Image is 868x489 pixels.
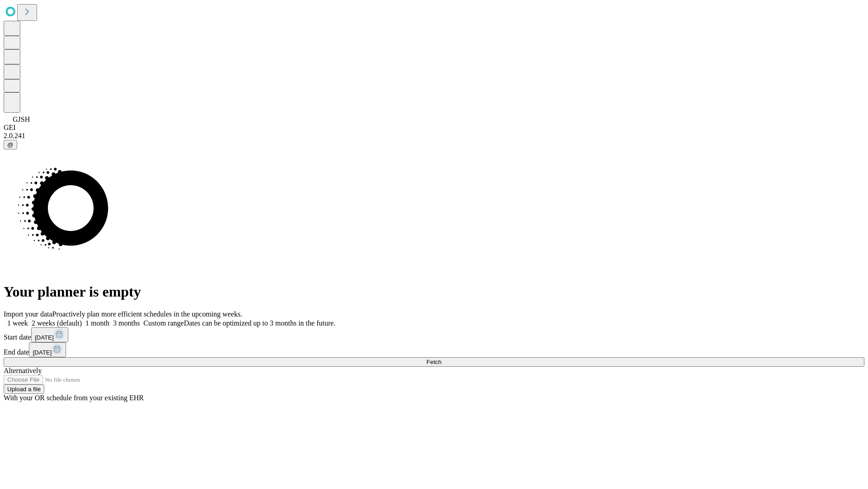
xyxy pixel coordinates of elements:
span: Fetch [426,359,441,365]
span: 1 month [85,319,109,327]
button: [DATE] [29,342,66,357]
span: Alternatively [4,367,42,374]
div: Start date [4,327,864,342]
span: 1 week [7,319,28,327]
span: @ [7,141,14,148]
span: GJSH [13,115,30,123]
span: Import your data [4,310,52,318]
span: Custom range [143,319,184,327]
button: Fetch [4,357,864,367]
span: With your OR schedule from your existing EHR [4,394,144,402]
h1: Your planner is empty [4,283,864,300]
span: 2 weeks (default) [32,319,82,327]
div: 2.0.241 [4,132,864,140]
span: [DATE] [35,334,54,341]
span: [DATE] [33,349,52,356]
button: @ [4,140,17,149]
span: Proactively plan more efficient schedules in the upcoming weeks. [52,310,242,318]
div: End date [4,342,864,357]
button: [DATE] [31,327,68,342]
span: 3 months [113,319,140,327]
button: Upload a file [4,384,44,394]
div: GEI [4,124,864,132]
span: Dates can be optimized up to 3 months in the future. [184,319,335,327]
